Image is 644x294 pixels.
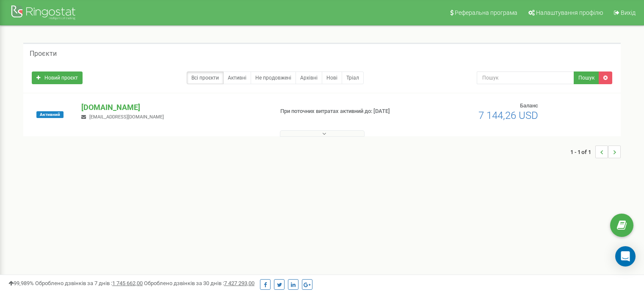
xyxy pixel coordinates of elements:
span: Вихід [621,9,636,16]
div: Open Intercom Messenger [615,246,636,267]
a: Нові [322,71,342,84]
a: Активні [223,71,251,84]
span: Налаштування профілю [536,9,603,16]
p: [DOMAIN_NAME] [81,102,266,113]
u: 7 427 293,00 [224,280,254,286]
input: Пошук [477,71,574,84]
a: Не продовжені [251,71,296,84]
span: Активний [36,111,64,118]
p: При поточних витратах активний до: [DATE] [280,107,416,115]
a: Всі проєкти [187,71,224,84]
u: 1 745 662,00 [112,280,143,286]
span: 1 - 1 of 1 [570,146,595,158]
span: Баланс [520,102,538,109]
span: Оброблено дзвінків за 7 днів : [35,280,143,286]
span: 7 144,26 USD [478,110,538,121]
span: 99,989% [8,280,34,286]
a: Тріал [342,71,364,84]
span: Реферальна програма [455,9,517,16]
a: Архівні [296,71,322,84]
a: Новий проєкт [32,71,83,84]
button: Пошук [574,71,599,84]
nav: ... [570,137,621,167]
span: Оброблено дзвінків за 30 днів : [144,280,254,286]
h5: Проєкти [30,50,57,58]
span: [EMAIL_ADDRESS][DOMAIN_NAME] [89,114,164,120]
